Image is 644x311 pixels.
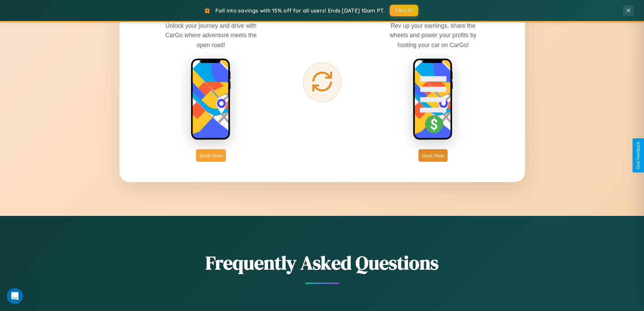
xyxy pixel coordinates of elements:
button: Book Now [196,149,226,162]
p: Rev up your earnings, share the wheels and power your profits by hosting your car on CarGo! [382,21,484,49]
p: Unlock your journey and drive with CarGo where adventure meets the open road! [160,21,262,49]
button: Host Now [419,149,447,162]
div: Give Feedback [636,142,641,169]
span: Fall into savings with 15% off for all users! Ends [DATE] 10am PT. [215,7,385,14]
iframe: Intercom live chat [7,288,23,304]
button: FALL15 [390,5,418,16]
img: host phone [413,58,453,141]
h2: Frequently Asked Questions [119,250,525,276]
img: rent phone [191,58,231,141]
